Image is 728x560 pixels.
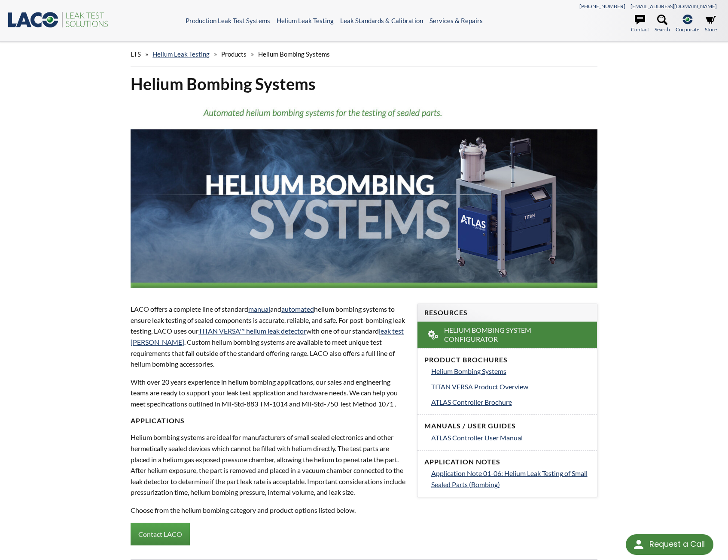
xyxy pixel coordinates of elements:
span: ATLAS Controller Brochure [431,398,512,406]
a: TITAN VERSA Product Overview [431,381,590,392]
a: Services & Repairs [429,17,483,24]
a: Contact LACO [131,523,190,546]
h4: Product Brochures [424,355,590,364]
a: automated [281,305,314,313]
a: ATLAS Controller Brochure [431,397,590,408]
h4: Manuals / User Guides [424,422,590,431]
a: ATLAS Controller User Manual [431,432,590,443]
div: » » » [131,42,597,66]
p: LACO offers a complete line of standard and helium bombing systems to ensure leak testing of seal... [131,304,406,370]
h1: Helium Bombing Systems [131,73,597,94]
a: Production Leak Test Systems [186,17,270,24]
div: Request a Call [649,534,705,554]
img: Helium Bombing Systems Banner [131,101,597,288]
a: [EMAIL_ADDRESS][DOMAIN_NAME] [631,3,717,9]
p: Helium bombing systems are ideal for manufacturers of small sealed electronics and other hermetic... [131,432,406,498]
p: Choose from the helium bombing category and product options listed below. [131,505,406,516]
span: TITAN VERSA Product Overview [431,382,528,391]
span: Products [221,50,247,58]
span: Helium Bombing Systems [431,367,506,375]
div: Request a Call [626,534,713,555]
a: Contact [631,15,649,33]
h4: Resources [424,308,590,317]
p: With over 20 years experience in helium bombing applications, our sales and engineering teams are... [131,376,406,409]
a: Search [655,15,670,33]
span: Application Note 01-06: Helium Leak Testing of Small Sealed Parts (Bombing) [431,469,588,488]
a: [PHONE_NUMBER] [579,3,625,9]
h4: Applications [131,416,406,425]
a: Helium Bombing System Configurator [417,322,597,348]
a: Application Note 01-06: Helium Leak Testing of Small Sealed Parts (Bombing) [431,468,590,490]
span: Helium Bombing System Configurator [444,326,571,344]
a: manual [248,305,270,313]
a: Helium Leak Testing [277,17,334,24]
h4: Application Notes [424,458,590,467]
span: Helium Bombing Systems [258,50,330,58]
span: LTS [131,50,141,58]
span: Corporate [676,25,699,33]
a: leak test [PERSON_NAME] [131,327,404,346]
a: Store [705,15,717,33]
span: ATLAS Controller User Manual [431,434,523,442]
a: Helium Leak Testing [152,50,210,58]
a: TITAN VERSA™ helium leak detector [198,327,306,335]
img: round button [632,538,646,551]
a: Helium Bombing Systems [431,366,590,377]
a: Leak Standards & Calibration [340,17,423,24]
